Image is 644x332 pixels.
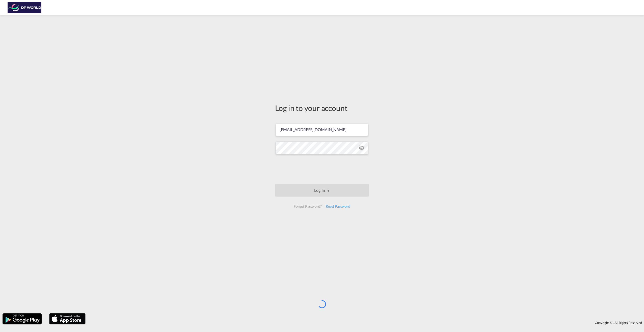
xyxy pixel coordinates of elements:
[276,123,368,136] input: Enter email/phone number
[359,145,365,151] md-icon: icon-eye-off
[292,202,324,211] div: Forgot Password?
[275,103,369,113] div: Log in to your account
[324,202,352,211] div: Reset Password
[88,318,644,327] div: Copyright © . All Rights Reserved
[275,184,369,197] button: LOGIN
[8,2,42,13] img: c08ca190194411f088ed0f3ba295208c.png
[2,313,42,325] img: google.png
[49,313,86,325] img: apple.png
[284,159,360,179] iframe: reCAPTCHA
